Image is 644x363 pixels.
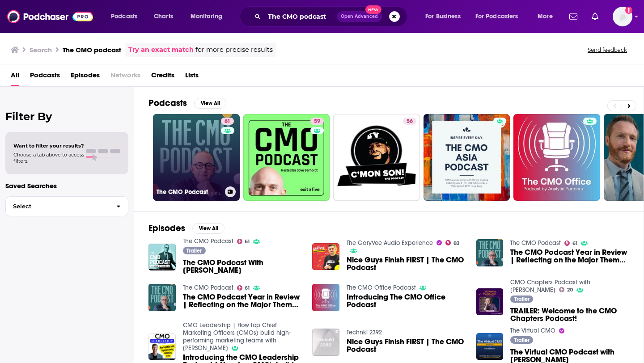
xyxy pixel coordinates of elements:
span: Want to filter your results? [13,143,84,149]
span: New [365,5,381,14]
span: For Business [425,10,461,23]
a: 20 [559,287,573,292]
a: 61 [221,118,234,125]
span: 61 [245,286,250,290]
img: The Virtual CMO Podcast with Eric Dickmann [476,333,504,360]
button: Select [5,196,128,216]
a: The CMO Podcast [183,237,233,245]
a: 59 [310,118,324,125]
button: View All [192,223,225,234]
span: The CMO Podcast With [PERSON_NAME] [183,259,302,274]
a: 61 [237,285,250,291]
span: 59 [314,117,320,126]
a: Nice Guys Finish FIRST | The CMO Podcast [347,338,466,353]
button: Show profile menu [613,7,632,26]
img: Introducing the CMO Leadership Podcast | How top CMO's build high-performing teams [148,333,176,360]
a: TRAILER: Welcome to the CMO Chapters Podcast! [510,307,629,322]
span: Logged in as kbastian [613,7,632,26]
span: Trailer [186,248,202,253]
a: The CMO Podcast With Jim Stengel [183,259,302,274]
button: open menu [470,9,531,24]
a: The CMO Podcast Year in Review | Reflecting on the Major Themes from 2024 [183,293,302,308]
a: The CMO Podcast Year in Review | Reflecting on the Major Themes from 2023 [510,249,629,264]
img: Nice Guys Finish FIRST | The CMO Podcast [312,329,339,356]
span: 61 [245,240,250,244]
a: Podcasts [30,68,60,86]
a: Credits [151,68,174,86]
img: Nice Guys Finish FIRST | The CMO Podcast [312,243,339,270]
span: For Podcasters [475,10,518,23]
button: Send feedback [585,46,630,54]
span: 20 [567,288,573,292]
a: The GaryVee Audio Experience [347,239,433,247]
a: Show notifications dropdown [588,9,602,24]
a: The Virtual CMO [510,327,555,334]
a: Show notifications dropdown [566,9,581,24]
span: 61 [572,241,577,245]
h3: The CMO Podcast [157,188,221,196]
a: 56 [333,114,420,201]
button: Open AdvancedNew [337,11,382,22]
h3: The CMO podcast [63,46,121,54]
a: All [11,68,19,86]
img: Podchaser - Follow, Share and Rate Podcasts [7,8,93,25]
a: The CMO Office Podcast [347,284,416,291]
a: The CMO Podcast [510,239,561,247]
span: 56 [407,117,413,126]
img: TRAILER: Welcome to the CMO Chapters Podcast! [476,288,504,316]
button: open menu [531,9,564,24]
h3: Search [30,46,52,54]
span: Networks [110,68,140,86]
p: Saved Searches [5,181,128,190]
a: Introducing The CMO Office Podcast [312,284,339,311]
a: Episodes [71,68,100,86]
span: More [538,10,553,23]
a: Charts [148,9,178,24]
span: Select [6,203,109,209]
button: open menu [105,9,149,24]
a: 59 [243,114,330,201]
a: CMO Leadership | How top Chief Marketing Officers (CMOs) build high-performing marketing teams wi... [183,321,291,352]
a: Lists [185,68,199,86]
span: 83 [453,241,460,245]
a: PodcastsView All [148,97,226,109]
span: Monitoring [191,10,222,23]
span: Trailer [514,296,530,302]
img: The CMO Podcast Year in Review | Reflecting on the Major Themes from 2024 [148,284,176,311]
button: open menu [419,9,472,24]
span: Podcasts [111,10,137,23]
img: User Profile [613,7,632,26]
a: Technkl 2392 [347,329,382,336]
span: Trailer [514,338,530,343]
h2: Filter By [5,110,128,123]
h2: Episodes [148,223,185,234]
a: Nice Guys Finish FIRST | The CMO Podcast [347,256,466,271]
svg: Add a profile image [625,7,632,14]
input: Search podcasts, credits, & more... [264,9,337,24]
a: CMO Chapters Podcast with Lucy Bolan [510,279,590,294]
a: Introducing The CMO Office Podcast [347,293,466,308]
a: 83 [445,240,460,245]
img: The CMO Podcast With Jim Stengel [148,244,176,271]
a: Try an exact match [128,45,194,55]
a: The CMO Podcast [183,284,233,291]
span: 61 [225,117,230,126]
h2: Podcasts [148,97,187,109]
a: 61 [564,241,577,246]
a: 61The CMO Podcast [153,114,240,201]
